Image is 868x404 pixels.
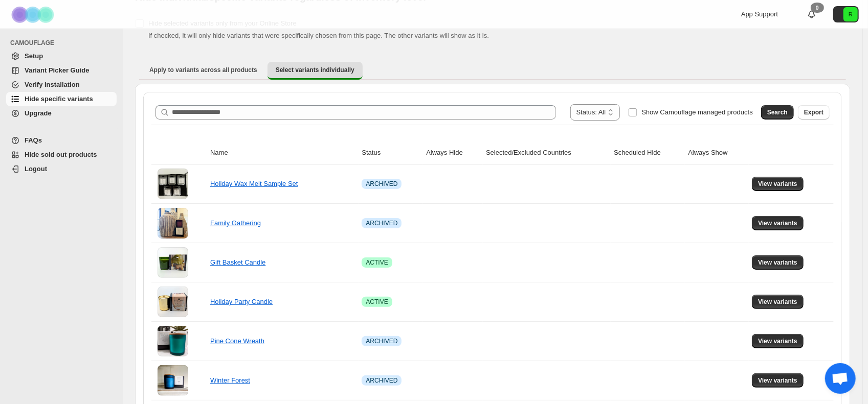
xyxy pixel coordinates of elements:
span: Setup [25,52,43,60]
button: Search [761,105,794,120]
a: Logout [6,162,117,176]
span: View variants [758,180,797,188]
text: R [849,11,853,17]
a: Family Gathering [210,219,261,227]
a: Holiday Wax Melt Sample Set [210,180,298,187]
a: Winter Forest [210,376,250,384]
span: Show Camouflage managed products [641,108,753,116]
a: Hide sold out products [6,148,117,162]
button: Export [798,105,830,120]
span: Avatar with initials R [843,7,858,21]
button: View variants [752,295,804,309]
a: Hide specific variants [6,92,117,106]
span: ARCHIVED [366,219,397,227]
span: Export [804,108,824,116]
span: ARCHIVED [366,180,397,188]
button: Select variants individually [268,62,363,80]
a: Variant Picker Guide [6,63,117,78]
img: Gift Basket Candle [158,247,188,278]
a: Upgrade [6,106,117,121]
span: ACTIVE [366,298,388,306]
button: Avatar with initials R [833,6,859,22]
span: App Support [741,10,778,18]
img: Winter Forest [158,365,188,396]
img: Pine Cone Wreath [158,326,188,357]
img: Family Gathering [158,208,188,239]
span: Select variants individually [276,66,354,74]
th: Always Hide [423,141,483,164]
span: ACTIVE [366,258,388,267]
a: FAQs [6,133,117,148]
span: View variants [758,258,797,267]
th: Scheduled Hide [611,141,685,164]
span: Logout [25,165,47,173]
img: Holiday Wax Melt Sample Set [158,169,188,199]
button: View variants [752,373,804,388]
img: Camouflage [8,1,59,29]
span: Variant Picker Guide [25,66,89,74]
span: View variants [758,376,797,385]
span: Apply to variants across all products [149,66,257,74]
span: Hide sold out products [25,151,97,158]
button: Apply to variants across all products [141,62,265,78]
img: Holiday Party Candle [158,287,188,317]
div: 0 [811,3,824,13]
button: View variants [752,255,804,270]
span: View variants [758,298,797,306]
span: CAMOUFLAGE [10,39,118,47]
span: ARCHIVED [366,337,397,345]
button: View variants [752,334,804,348]
th: Selected/Excluded Countries [483,141,611,164]
a: Pine Cone Wreath [210,337,264,345]
button: View variants [752,177,804,191]
th: Status [359,141,423,164]
span: Search [767,108,788,116]
a: Open chat [825,363,856,394]
a: 0 [807,9,817,19]
a: Verify Installation [6,78,117,92]
th: Always Show [685,141,749,164]
th: Name [207,141,359,164]
a: Gift Basket Candle [210,258,265,266]
span: Verify Installation [25,81,80,88]
span: Hide specific variants [25,95,93,103]
span: ARCHIVED [366,376,397,385]
a: Holiday Party Candle [210,298,273,305]
span: View variants [758,219,797,227]
span: View variants [758,337,797,345]
span: If checked, it will only hide variants that were specifically chosen from this page. The other va... [148,32,489,39]
button: View variants [752,216,804,230]
span: FAQs [25,136,42,144]
a: Setup [6,49,117,63]
span: Upgrade [25,109,52,117]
